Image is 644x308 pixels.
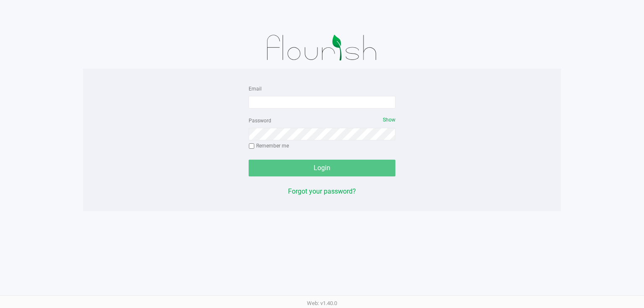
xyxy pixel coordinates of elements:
[307,300,337,306] span: Web: v1.40.0
[383,117,395,123] span: Show
[249,85,262,93] label: Email
[249,143,254,149] input: Remember me
[249,142,289,150] label: Remember me
[249,117,271,124] label: Password
[288,186,356,197] button: Forgot your password?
